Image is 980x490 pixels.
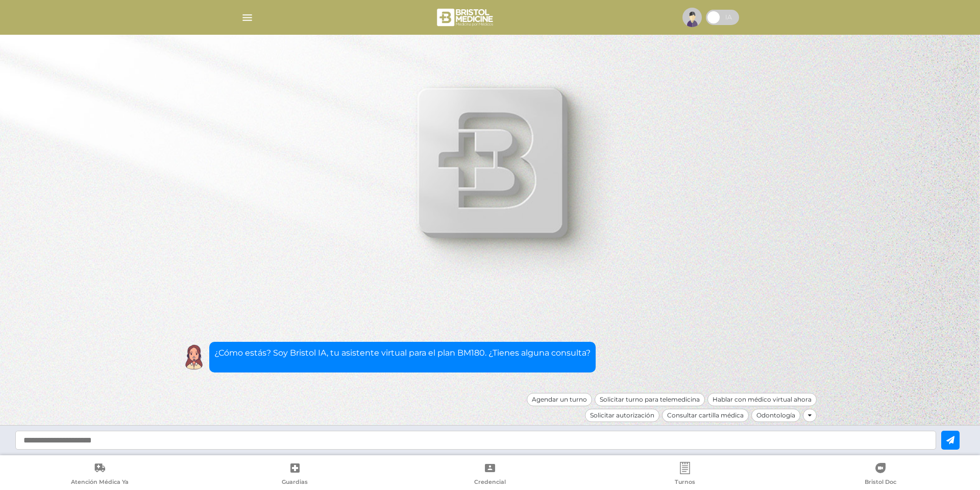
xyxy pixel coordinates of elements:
div: Hablar con médico virtual ahora [707,393,817,406]
img: Cober_menu-lines-white.svg [241,11,254,24]
div: Solicitar autorización [585,409,659,422]
a: Turnos [587,462,782,488]
img: profile-placeholder.svg [682,8,702,27]
span: Atención Médica Ya [71,478,129,487]
p: ¿Cómo estás? Soy Bristol IA, tu asistente virtual para el plan BM180. ¿Tienes alguna consulta? [214,347,591,359]
span: Guardias [282,478,308,487]
div: Consultar cartilla médica [662,409,749,422]
div: Solicitar turno para telemedicina [595,393,705,406]
span: Bristol Doc [865,478,896,487]
a: Bristol Doc [783,462,978,488]
div: Agendar un turno [527,393,592,406]
a: Guardias [197,462,392,488]
div: Odontología [751,409,800,422]
span: Turnos [675,478,695,487]
img: Cober IA [181,344,207,370]
img: bristol-medicine-blanco.png [435,5,496,30]
span: Credencial [474,478,506,487]
a: Atención Médica Ya [2,462,197,488]
a: Credencial [393,462,587,488]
